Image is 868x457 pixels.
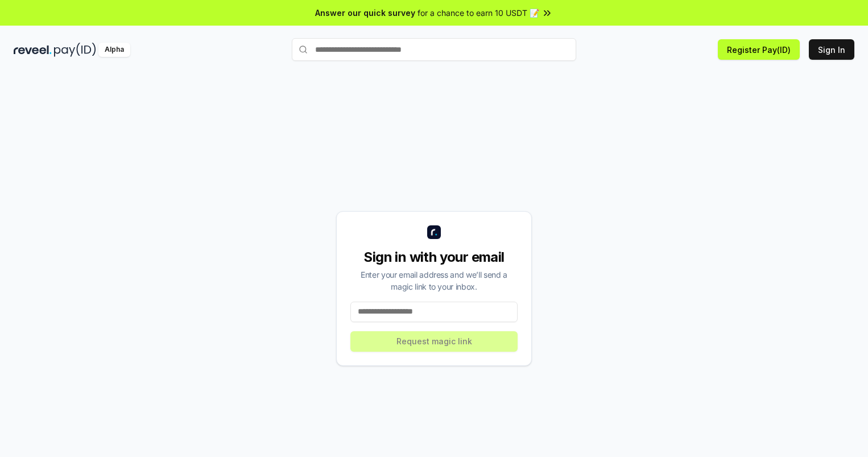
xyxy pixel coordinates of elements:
img: logo_small [427,225,441,239]
button: Register Pay(ID) [718,39,800,60]
div: Enter your email address and we’ll send a magic link to your inbox. [350,269,518,293]
div: Alpha [98,43,130,57]
span: for a chance to earn 10 USDT 📝 [418,7,539,19]
button: Sign In [809,39,854,60]
span: Answer our quick survey [315,7,415,19]
img: pay_id [54,43,96,57]
div: Sign in with your email [350,248,518,266]
img: reveel_dark [14,43,52,57]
